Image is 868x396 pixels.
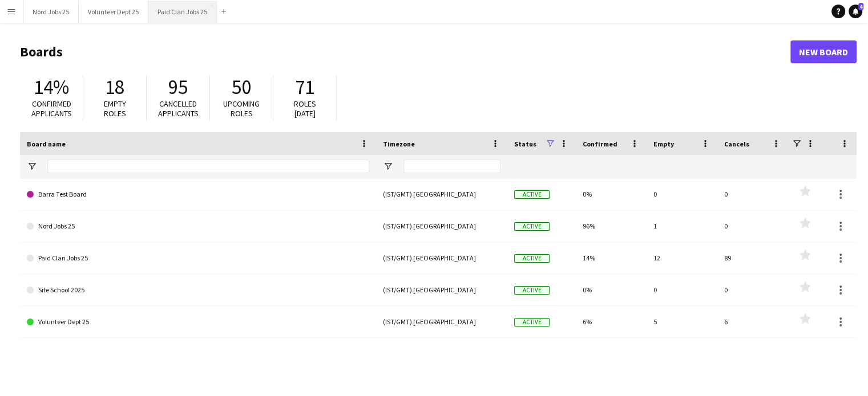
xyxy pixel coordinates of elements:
div: (IST/GMT) [GEOGRAPHIC_DATA] [376,306,507,337]
div: 0 [717,178,788,210]
span: 50 [232,75,251,100]
div: 1 [647,210,717,242]
div: 0 [647,274,717,305]
span: Active [514,286,550,295]
span: 95 [168,75,188,100]
a: New Board [790,40,857,63]
div: 96% [576,210,647,242]
div: 6% [576,306,647,337]
span: Active [514,318,550,326]
span: Board name [27,140,66,148]
div: 89 [717,242,788,273]
span: Cancels [724,140,749,148]
span: Empty roles [104,99,126,119]
span: 71 [295,75,314,100]
span: Confirmed [583,140,617,148]
div: (IST/GMT) [GEOGRAPHIC_DATA] [376,242,507,273]
span: Empty [653,140,674,148]
span: 18 [105,75,124,100]
span: Upcoming roles [223,99,260,119]
a: Barra Test Board [27,178,369,210]
span: Status [514,140,536,148]
div: 0% [576,274,647,305]
a: Nord Jobs 25 [27,210,369,242]
div: 12 [647,242,717,273]
span: Roles [DATE] [294,99,316,119]
button: Volunteer Dept 25 [79,1,148,23]
a: Paid Clan Jobs 25 [27,242,369,274]
span: Active [514,222,550,231]
div: 0 [717,210,788,242]
div: 0 [647,178,717,210]
div: 0% [576,178,647,210]
h1: Boards [20,43,790,60]
div: 6 [717,306,788,337]
span: 14% [34,75,69,100]
div: 14% [576,242,647,273]
span: Active [514,190,550,199]
button: Open Filter Menu [27,161,37,172]
a: 4 [849,5,862,18]
div: (IST/GMT) [GEOGRAPHIC_DATA] [376,178,507,210]
a: Volunteer Dept 25 [27,306,369,338]
button: Paid Clan Jobs 25 [148,1,217,23]
span: Active [514,254,550,263]
span: Timezone [383,140,415,148]
div: 5 [647,306,717,337]
a: Site School 2025 [27,274,369,306]
button: Open Filter Menu [383,161,393,172]
div: (IST/GMT) [GEOGRAPHIC_DATA] [376,210,507,242]
span: Cancelled applicants [158,99,199,119]
div: 0 [717,274,788,305]
div: (IST/GMT) [GEOGRAPHIC_DATA] [376,274,507,305]
input: Timezone Filter Input [403,160,500,173]
span: 4 [858,3,863,10]
input: Board name Filter Input [47,160,369,173]
button: Nord Jobs 25 [23,1,79,23]
span: Confirmed applicants [31,99,72,119]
